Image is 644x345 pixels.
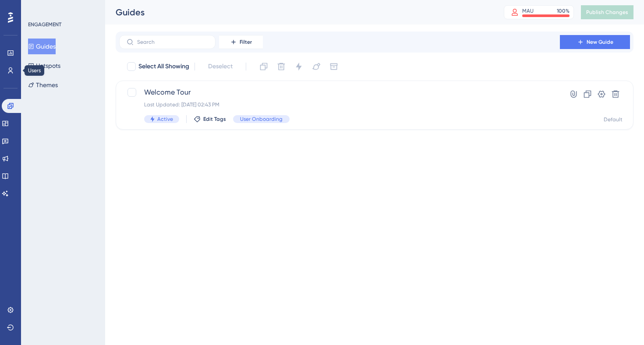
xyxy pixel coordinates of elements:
span: Welcome Tour [144,87,535,98]
span: User Onboarding [240,116,283,123]
button: Filter [219,35,263,49]
span: Filter [240,39,252,46]
span: Edit Tags [203,116,226,123]
span: New Guide [587,39,613,46]
input: Search [137,39,208,45]
button: New Guide [560,35,630,49]
div: 100 % [557,7,570,14]
button: Edit Tags [194,116,226,123]
span: Publish Changes [586,9,628,16]
div: Default [604,116,623,123]
span: Active [157,116,173,123]
button: Hotspots [28,58,60,74]
span: Select All Showing [138,61,189,72]
div: MAU [522,7,534,14]
div: Guides [116,6,482,18]
span: Deselect [208,61,233,72]
button: Publish Changes [581,5,633,19]
button: Guides [28,39,56,54]
div: ENGAGEMENT [28,21,61,28]
div: Last Updated: [DATE] 02:43 PM [144,101,535,108]
button: Themes [28,77,58,93]
button: Deselect [200,59,241,74]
